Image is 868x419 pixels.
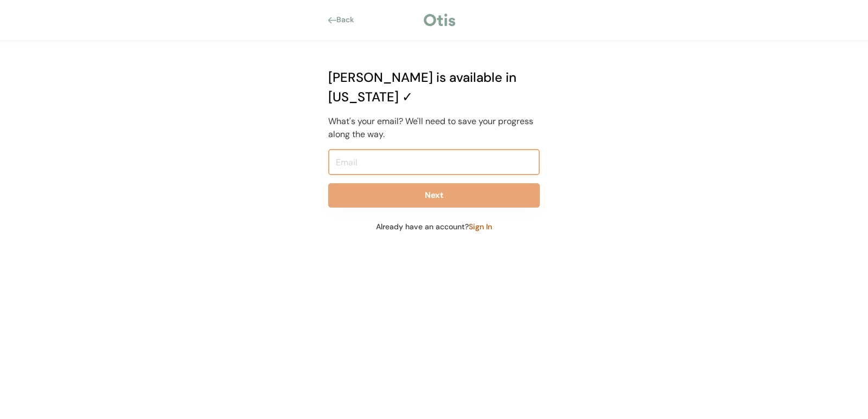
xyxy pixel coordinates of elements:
[328,149,540,175] input: Email
[328,183,540,208] button: Next
[328,115,540,141] div: What's your email? We'll need to save your progress along the way.
[328,68,540,107] div: [PERSON_NAME] is available in [US_STATE] ✓
[336,15,361,25] div: Back
[469,222,492,231] a: Sign In
[328,221,540,233] div: Already have an account?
